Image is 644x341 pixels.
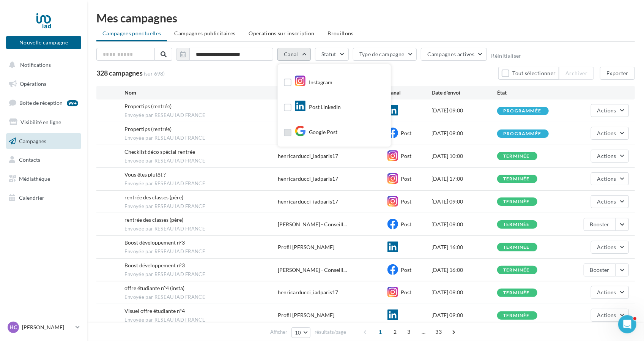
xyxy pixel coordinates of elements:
span: rentrée des classes (père) [124,216,183,223]
div: Date d'envoi [431,89,497,96]
span: Actions [597,153,616,159]
span: 33 [432,326,445,338]
a: Opérations [5,76,83,92]
div: Domaine [40,45,58,50]
span: 1 [374,326,386,338]
img: logo_orange.svg [12,12,18,18]
span: Checklist déco spécial rentrée [124,148,195,155]
span: 3 [403,326,415,338]
button: Nouvelle campagne [6,36,81,49]
div: henricarducci_iadparis17 [278,175,338,183]
span: résultats/page [315,328,346,336]
span: HC [9,324,17,331]
span: Afficher [270,328,287,336]
div: Post LinkedIn [294,102,341,114]
span: Post [401,175,411,182]
span: Post [401,221,411,227]
div: [DATE] 09:00 [431,289,497,296]
span: Opérations [20,81,46,87]
a: Médiathèque [5,171,83,187]
div: [DATE] 16:00 [431,243,497,251]
button: Actions [591,127,629,140]
div: [DATE] 09:00 [431,129,497,137]
div: Nom [124,89,278,96]
button: Exporter [600,67,635,80]
span: Envoyée par RESEAU IAD FRANCE [124,203,278,210]
span: Campagnes publicitaires [174,30,235,36]
div: [DATE] 10:00 [431,152,497,160]
iframe: Intercom live chat [618,315,636,333]
button: Booster [584,264,616,276]
button: Booster [584,218,616,231]
button: Actions [591,172,629,185]
img: tab_keywords_by_traffic_grey.svg [87,44,93,50]
span: Actions [597,175,616,182]
span: Visibilité en ligne [20,119,61,125]
div: terminée [503,222,530,227]
a: Contacts [5,152,83,168]
span: Envoyée par RESEAU IAD FRANCE [124,226,278,232]
span: Calendrier [19,194,44,201]
span: 2 [389,326,401,338]
span: 10 [295,330,301,336]
button: Canal [277,48,311,61]
span: Actions [597,244,616,250]
div: [DATE] 09:00 [431,311,497,319]
span: [PERSON_NAME] - Conseill... [278,266,347,274]
a: Calendrier [5,190,83,206]
span: Envoyée par RESEAU IAD FRANCE [124,135,278,142]
button: Campagnes actives [421,48,487,61]
div: henricarducci_iadparis17 [278,289,338,296]
button: 10 [291,327,311,338]
div: v 4.0.25 [21,12,37,18]
span: Post [401,198,411,205]
button: Actions [591,195,629,208]
span: Envoyée par RESEAU IAD FRANCE [124,317,278,324]
span: Post [401,153,411,159]
div: Canal [387,89,431,96]
span: Envoyée par RESEAU IAD FRANCE [124,271,278,278]
span: Envoyée par RESEAU IAD FRANCE [124,248,278,255]
span: Actions [597,312,616,318]
span: Envoyée par RESEAU IAD FRANCE [124,180,278,187]
span: Actions [597,107,616,114]
img: tab_domain_overview_orange.svg [31,44,38,50]
button: Archiver [559,67,594,80]
div: henricarducci_iadparis17 [278,198,338,205]
span: Actions [597,130,616,136]
span: Post [401,289,411,295]
button: Type de campagne [353,48,417,61]
div: [DATE] 17:00 [431,175,497,183]
span: Visuel offre étudiante n°4 [124,308,185,314]
span: Post [401,130,411,136]
a: HC [PERSON_NAME] [6,320,81,335]
span: Envoyée par RESEAU IAD FRANCE [124,112,278,119]
div: terminée [503,199,530,204]
button: Actions [591,286,629,299]
span: Envoyée par RESEAU IAD FRANCE [124,294,278,301]
span: Campagnes actives [427,51,474,57]
p: [PERSON_NAME] [22,324,72,331]
span: Post [401,267,411,273]
span: Boost développement n°3 [124,262,185,268]
span: Campagnes [19,137,46,144]
div: Google Post [294,127,337,139]
div: [DATE] 09:00 [431,198,497,205]
div: Instagram [294,77,332,88]
div: terminée [503,177,530,182]
a: Boîte de réception99+ [5,95,83,111]
span: Boîte de réception [19,99,63,106]
span: Brouillons [328,30,354,36]
a: Visibilité en ligne [5,114,83,130]
button: Notifications [5,57,80,73]
div: programmée [503,109,541,114]
span: Actions [597,198,616,205]
div: [DATE] 09:00 [431,221,497,228]
button: Statut [315,48,349,61]
img: website_grey.svg [12,20,18,26]
div: terminée [503,268,530,273]
div: henricarducci_iadparis17 [278,152,338,160]
button: Actions [591,241,629,254]
div: État [497,89,563,96]
span: Envoyée par RESEAU IAD FRANCE [124,158,278,164]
